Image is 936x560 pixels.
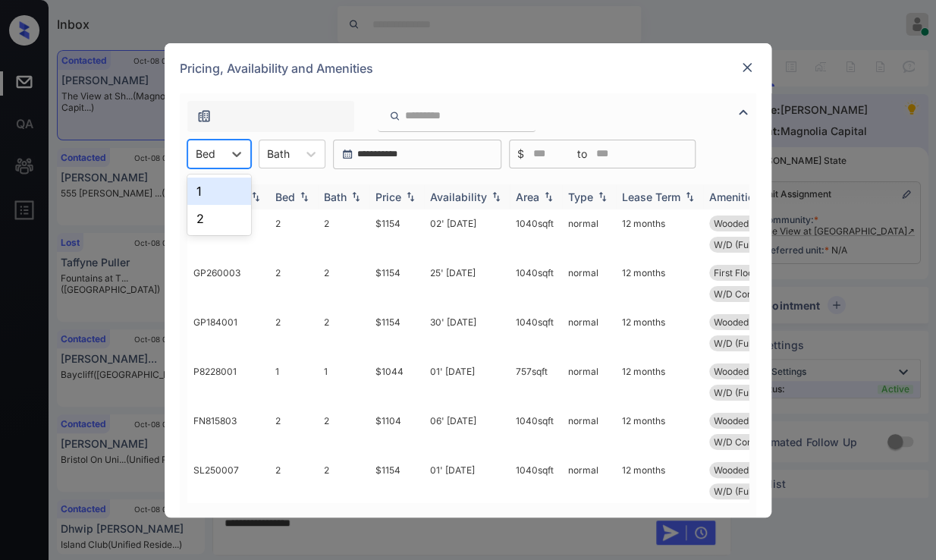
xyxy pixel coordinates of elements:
span: Wooded View [714,316,772,328]
div: Price [375,190,401,203]
td: normal [562,259,616,308]
td: $1154 [369,308,424,357]
td: 01' [DATE] [424,456,510,505]
div: 1 [187,178,251,205]
span: W/D Connections [714,288,789,300]
div: 2 [187,205,251,232]
span: W/D (Full Sized... [714,338,787,349]
img: sorting [488,191,504,202]
span: Wooded View [714,415,772,426]
td: 2 [269,456,318,505]
div: Area [516,190,539,203]
td: $1154 [369,259,424,308]
td: 2 [318,407,369,456]
td: SL250007 [187,456,269,505]
div: Pricing, Availability and Amenities [165,43,771,93]
img: sorting [297,191,312,202]
td: P8228001 [187,357,269,407]
img: sorting [595,191,610,202]
div: Type [568,190,593,203]
td: 12 months [616,456,703,505]
td: $1154 [369,209,424,259]
td: 06' [DATE] [424,407,510,456]
span: First Floor [714,267,757,278]
td: 2 [318,209,369,259]
td: normal [562,456,616,505]
td: 12 months [616,259,703,308]
div: Amenities [709,190,760,203]
span: Wooded View [714,366,772,377]
img: sorting [248,191,263,202]
td: 2 [269,209,318,259]
td: $1104 [369,407,424,456]
td: normal [562,357,616,407]
td: 2 [269,308,318,357]
span: $ [517,146,524,162]
span: W/D (Full Sized... [714,486,787,497]
img: sorting [682,191,697,202]
span: W/D (Full Sized... [714,387,787,398]
td: 2 [318,456,369,505]
div: Lease Term [622,190,680,203]
img: icon-zuma [734,103,752,121]
td: 2 [318,259,369,308]
td: normal [562,209,616,259]
img: close [740,60,755,75]
span: W/D Connections [714,436,789,448]
td: 1040 sqft [510,407,562,456]
img: sorting [348,191,363,202]
td: 30' [DATE] [424,308,510,357]
td: 1 [318,357,369,407]
td: 12 months [616,308,703,357]
span: Wooded View [714,464,772,476]
span: to [577,146,587,162]
td: 1040 sqft [510,308,562,357]
img: sorting [541,191,556,202]
td: 2 [318,308,369,357]
td: 1040 sqft [510,259,562,308]
span: Wooded View [714,218,772,229]
div: Availability [430,190,487,203]
td: FN815803 [187,407,269,456]
td: 01' [DATE] [424,357,510,407]
td: 2 [269,407,318,456]
td: 02' [DATE] [424,209,510,259]
td: normal [562,407,616,456]
td: 12 months [616,357,703,407]
td: $1044 [369,357,424,407]
td: 757 sqft [510,357,562,407]
td: 12 months [616,407,703,456]
div: Bed [275,190,295,203]
td: 25' [DATE] [424,259,510,308]
td: 12 months [616,209,703,259]
td: 1040 sqft [510,456,562,505]
span: W/D (Full Sized... [714,239,787,250]
td: GP184001 [187,308,269,357]
td: 2 [269,259,318,308]
img: icon-zuma [389,109,400,123]
img: sorting [403,191,418,202]
td: 1 [269,357,318,407]
td: $1154 [369,456,424,505]
td: normal [562,308,616,357]
div: Bath [324,190,347,203]
td: GP260003 [187,259,269,308]
td: 1040 sqft [510,209,562,259]
img: icon-zuma [196,109,212,124]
